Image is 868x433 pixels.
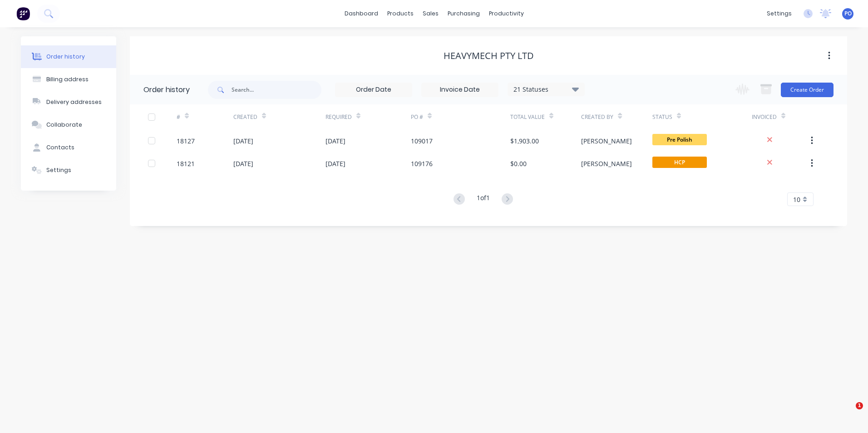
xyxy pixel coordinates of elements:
[232,81,321,99] input: Search...
[652,157,707,168] span: HCP
[411,104,510,129] div: PO #
[177,159,195,168] div: 18121
[581,136,632,146] div: [PERSON_NAME]
[411,159,433,168] div: 109176
[411,136,433,146] div: 109017
[856,402,863,409] span: 1
[510,159,527,168] div: $0.00
[383,7,418,20] div: products
[510,104,581,129] div: Total Value
[652,104,752,129] div: Status
[837,402,859,424] iframe: Intercom live chat
[652,113,672,121] div: Status
[484,7,528,20] div: productivity
[443,7,484,20] div: purchasing
[422,83,498,97] input: Invoice Date
[21,113,116,136] button: Collaborate
[233,136,253,146] div: [DATE]
[510,113,545,121] div: Total Value
[477,193,490,206] div: 1 of 1
[46,166,71,174] div: Settings
[581,159,632,168] div: [PERSON_NAME]
[335,83,412,97] input: Order Date
[444,50,534,61] div: Heavymech Pty Ltd
[510,136,539,146] div: $1,903.00
[21,91,116,113] button: Delivery addresses
[16,7,30,20] img: Factory
[46,98,102,106] div: Delivery addresses
[844,10,852,18] span: PO
[143,84,190,95] div: Order history
[233,159,253,168] div: [DATE]
[411,113,423,121] div: PO #
[21,159,116,182] button: Settings
[762,7,796,20] div: settings
[508,84,584,94] div: 21 Statuses
[340,7,383,20] a: dashboard
[21,45,116,68] button: Order history
[177,113,180,121] div: #
[46,53,85,61] div: Order history
[177,104,233,129] div: #
[325,159,345,168] div: [DATE]
[581,104,652,129] div: Created By
[752,104,809,129] div: Invoiced
[581,113,613,121] div: Created By
[781,83,833,97] button: Create Order
[652,134,707,145] span: Pre Polish
[21,68,116,91] button: Billing address
[21,136,116,159] button: Contacts
[325,136,345,146] div: [DATE]
[233,104,325,129] div: Created
[418,7,443,20] div: sales
[325,104,411,129] div: Required
[177,136,195,146] div: 18127
[46,75,89,84] div: Billing address
[325,113,352,121] div: Required
[46,121,82,129] div: Collaborate
[233,113,257,121] div: Created
[793,195,800,204] span: 10
[46,143,74,152] div: Contacts
[752,113,777,121] div: Invoiced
